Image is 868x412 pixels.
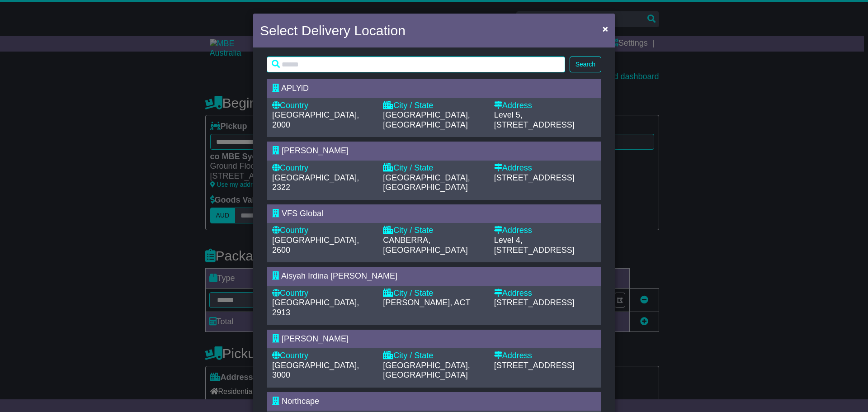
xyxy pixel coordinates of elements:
button: Close [598,19,613,38]
div: City / State [383,226,485,236]
span: [PERSON_NAME] [282,334,349,343]
span: Level 4, [STREET_ADDRESS] [494,236,575,255]
div: City / State [383,289,485,298]
div: Address [494,289,596,298]
div: Address [494,351,596,361]
div: Country [272,289,374,298]
span: [STREET_ADDRESS] [494,298,575,307]
span: Northcape [282,397,319,406]
div: City / State [383,351,485,361]
div: Address [494,163,596,173]
span: [GEOGRAPHIC_DATA], [GEOGRAPHIC_DATA] [383,361,470,380]
span: CANBERRA, [GEOGRAPHIC_DATA] [383,236,467,255]
div: Country [272,226,374,236]
span: [GEOGRAPHIC_DATA], 2600 [272,236,359,255]
span: [GEOGRAPHIC_DATA], 2000 [272,110,359,129]
span: [GEOGRAPHIC_DATA], 2913 [272,298,359,317]
div: Address [494,101,596,111]
span: Aisyah Irdina [PERSON_NAME] [281,271,397,280]
span: Level 5, [494,110,523,119]
div: City / State [383,101,485,111]
span: [GEOGRAPHIC_DATA], 2322 [272,173,359,192]
div: Country [272,101,374,111]
span: [PERSON_NAME], ACT [383,298,470,307]
span: × [603,24,608,34]
button: Search [570,57,601,72]
span: VFS Global [282,209,323,218]
h4: Select Delivery Location [260,20,406,41]
span: APLYiD [281,84,309,93]
span: [GEOGRAPHIC_DATA], 3000 [272,361,359,380]
span: [GEOGRAPHIC_DATA], [GEOGRAPHIC_DATA] [383,173,470,192]
span: [PERSON_NAME] [282,146,349,155]
div: Address [494,226,596,236]
div: Country [272,163,374,173]
span: [STREET_ADDRESS] [494,120,575,129]
span: [STREET_ADDRESS] [494,173,575,182]
span: [GEOGRAPHIC_DATA], [GEOGRAPHIC_DATA] [383,110,470,129]
div: Country [272,351,374,361]
div: City / State [383,163,485,173]
span: [STREET_ADDRESS] [494,361,575,370]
